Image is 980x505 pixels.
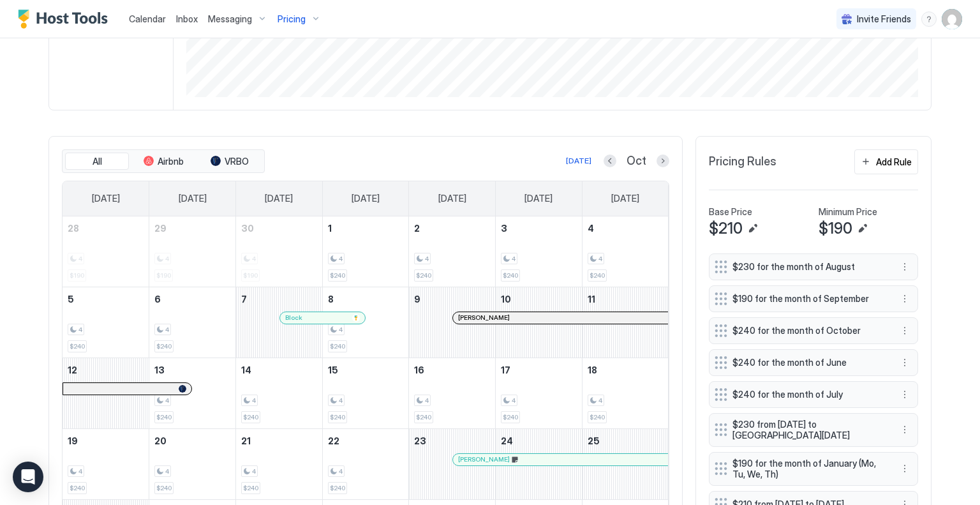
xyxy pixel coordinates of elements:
a: October 12, 2025 [63,358,149,382]
div: tab-group [62,149,265,174]
span: 4 [598,396,602,405]
td: October 1, 2025 [322,216,409,287]
span: VRBO [225,156,249,167]
span: [DATE] [179,193,207,204]
div: menu [897,461,912,476]
span: $240 [416,413,431,421]
span: [PERSON_NAME] [458,313,510,322]
div: Add Rule [876,155,912,169]
td: October 24, 2025 [496,428,583,499]
td: October 10, 2025 [496,287,583,358]
div: menu [897,387,912,402]
a: October 17, 2025 [496,358,582,382]
span: Airbnb [158,156,184,167]
span: 12 [68,365,77,375]
span: $240 for the month of July [732,389,884,400]
button: Edit [855,221,870,236]
a: October 19, 2025 [63,429,149,453]
span: 13 [154,365,165,375]
a: Tuesday [252,181,306,216]
span: 14 [241,365,251,375]
span: 4 [252,467,256,476]
span: $240 [503,413,518,421]
span: 1 [328,223,332,234]
span: 4 [588,223,594,234]
a: October 14, 2025 [236,358,322,382]
span: Invite Friends [857,13,911,25]
div: menu [921,11,937,27]
span: $240 [416,271,431,280]
span: 2 [414,223,420,234]
a: October 22, 2025 [323,429,409,453]
td: September 30, 2025 [235,216,322,287]
span: 20 [154,435,167,446]
button: Airbnb [131,153,195,170]
span: $210 [709,219,743,238]
button: Previous month [604,155,616,167]
span: 4 [165,396,169,405]
button: More options [897,387,912,402]
td: October 23, 2025 [409,428,496,499]
div: menu [897,291,912,306]
span: 4 [598,255,602,263]
a: October 2, 2025 [409,216,495,240]
a: Inbox [176,12,198,26]
a: October 3, 2025 [496,216,582,240]
button: Edit [745,221,761,236]
td: October 7, 2025 [235,287,322,358]
span: 18 [588,365,597,375]
button: VRBO [198,153,262,170]
span: 4 [512,255,516,263]
span: $230 for the month of August [732,261,884,273]
span: 28 [68,223,79,234]
span: 22 [328,435,339,446]
td: October 13, 2025 [149,358,236,428]
span: 11 [588,294,595,305]
span: 4 [339,396,343,405]
td: October 21, 2025 [235,428,322,499]
button: More options [897,355,912,370]
span: $240 for the month of October [732,325,884,336]
span: 5 [68,294,74,305]
td: October 25, 2025 [582,428,669,499]
span: Messaging [208,13,252,25]
span: $190 for the month of January (Mo, Tu, We, Th) [732,458,884,480]
td: October 16, 2025 [409,358,496,428]
td: October 11, 2025 [582,287,669,358]
span: 17 [501,365,510,375]
span: 9 [414,294,420,305]
span: 4 [339,326,343,334]
span: $240 [70,342,85,350]
td: October 17, 2025 [496,358,583,428]
button: All [65,153,129,170]
a: October 15, 2025 [323,358,409,382]
a: September 29, 2025 [149,216,235,240]
span: $190 [819,219,852,238]
span: 24 [501,435,513,446]
a: Wednesday [339,181,392,216]
span: 15 [328,365,338,375]
span: 25 [588,435,600,446]
div: menu [897,259,912,275]
span: 3 [501,223,507,234]
a: October 7, 2025 [236,287,322,311]
a: October 23, 2025 [409,429,495,453]
span: $240 [590,413,605,421]
a: Monday [166,181,219,216]
span: 10 [501,294,511,305]
td: October 20, 2025 [149,428,236,499]
div: [PERSON_NAME] [458,313,663,322]
span: $240 [590,271,605,280]
a: October 1, 2025 [323,216,409,240]
div: [PERSON_NAME] [458,455,663,464]
span: Block [285,313,302,322]
span: $240 [503,271,518,280]
span: $240 [330,413,345,421]
a: October 25, 2025 [583,429,669,453]
span: Pricing Rules [709,155,776,169]
button: [DATE] [564,153,593,169]
div: Block [285,313,360,322]
td: October 4, 2025 [582,216,669,287]
span: 4 [165,467,169,476]
span: Calendar [129,13,166,24]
